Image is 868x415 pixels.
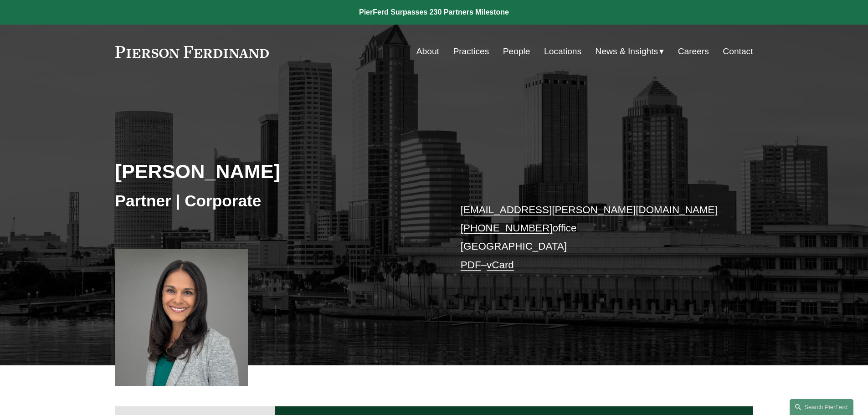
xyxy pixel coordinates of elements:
[115,159,434,183] h2: [PERSON_NAME]
[790,399,853,415] a: Search this site
[723,43,753,60] a: Contact
[678,43,709,60] a: Careers
[596,44,658,60] span: News & Insights
[487,259,514,271] a: vCard
[416,43,439,60] a: About
[461,204,718,215] a: [EMAIL_ADDRESS][PERSON_NAME][DOMAIN_NAME]
[544,43,581,60] a: Locations
[453,43,489,60] a: Practices
[115,191,434,211] h3: Partner | Corporate
[461,201,726,274] p: office [GEOGRAPHIC_DATA] –
[461,222,553,234] a: [PHONE_NUMBER]
[461,259,481,271] a: PDF
[503,43,530,60] a: People
[596,43,664,60] a: folder dropdown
